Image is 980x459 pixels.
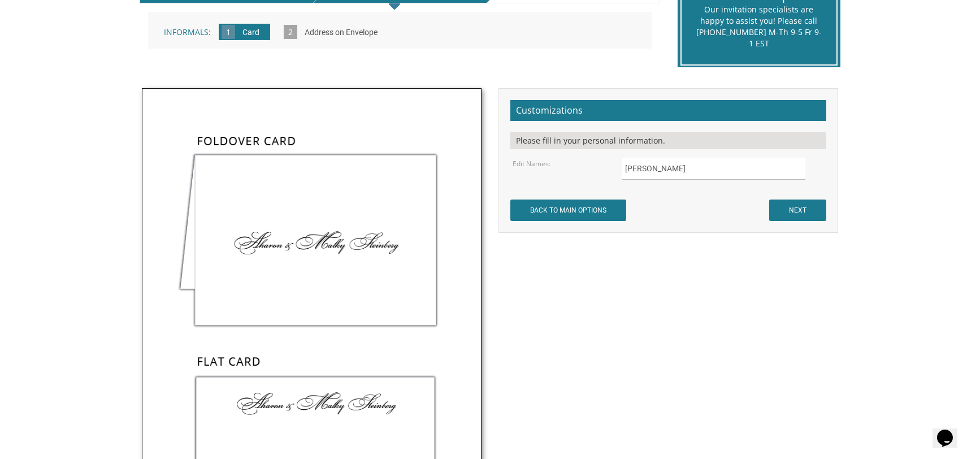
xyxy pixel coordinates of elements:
[510,200,626,221] input: BACK TO MAIN OPTIONS
[510,132,826,149] div: Please fill in your personal information.
[284,25,297,39] span: 2
[222,25,235,39] span: 1
[933,414,969,448] iframe: chat widget
[769,200,826,221] input: NEXT
[237,18,265,49] input: Card
[510,100,826,122] h2: Customizations
[164,27,211,37] span: Informals:
[696,4,822,49] div: Our invitation specialists are happy to assist you! Please call [PHONE_NUMBER] M-Th 9-5 Fr 9-1 EST
[513,159,550,168] label: Edit Names:
[299,18,383,49] input: Address on Envelope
